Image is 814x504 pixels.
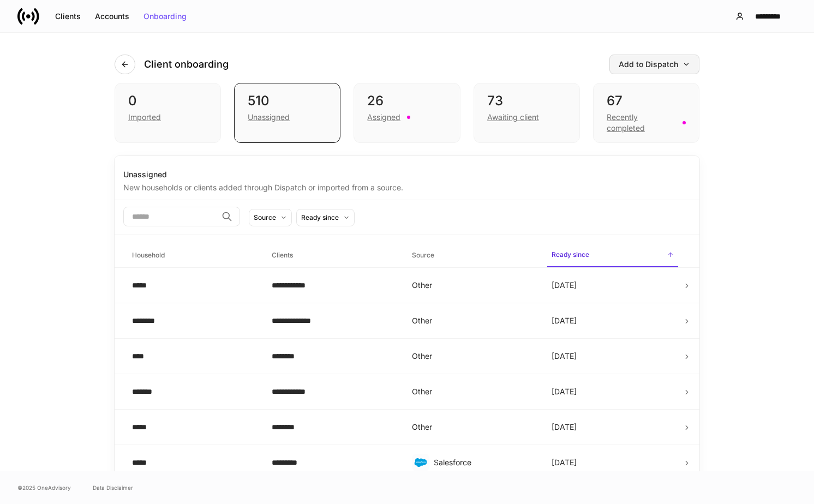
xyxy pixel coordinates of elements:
[552,386,577,397] p: [DATE]
[248,92,327,110] div: 510
[123,180,691,193] div: New households or clients added through Dispatch or imported from a source.
[234,83,340,143] div: 510Unassigned
[403,339,543,374] td: Other
[301,212,339,223] div: Ready since
[552,280,577,291] p: [DATE]
[552,457,577,468] p: [DATE]
[354,83,460,143] div: 26Assigned
[474,83,580,143] div: 73Awaiting client
[487,92,566,110] div: 73
[296,209,355,226] button: Ready since
[547,244,678,267] span: Ready since
[267,244,398,267] span: Clients
[367,112,400,123] div: Assigned
[48,8,88,25] button: Clients
[128,244,259,267] span: Household
[403,268,543,303] td: Other
[552,315,577,326] p: [DATE]
[552,351,577,362] p: [DATE]
[367,92,446,110] div: 26
[272,250,293,260] h6: Clients
[115,83,221,143] div: 0Imported
[403,303,543,339] td: Other
[128,92,207,110] div: 0
[254,212,276,223] div: Source
[412,250,434,260] h6: Source
[403,410,543,445] td: Other
[132,250,165,260] h6: Household
[552,249,589,260] h6: Ready since
[88,8,136,25] button: Accounts
[607,92,686,110] div: 67
[248,112,290,123] div: Unassigned
[143,13,187,20] div: Onboarding
[552,422,577,433] p: [DATE]
[403,374,543,410] td: Other
[95,13,129,20] div: Accounts
[123,169,691,180] div: Unassigned
[136,8,194,25] button: Onboarding
[144,58,229,71] h4: Client onboarding
[408,244,538,267] span: Source
[487,112,539,123] div: Awaiting client
[609,55,699,74] button: Add to Dispatch
[619,61,690,68] div: Add to Dispatch
[249,209,292,226] button: Source
[55,13,81,20] div: Clients
[128,112,161,123] div: Imported
[607,112,676,134] div: Recently completed
[434,457,534,468] div: Salesforce
[17,483,71,492] span: © 2025 OneAdvisory
[93,483,133,492] a: Data Disclaimer
[593,83,699,143] div: 67Recently completed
